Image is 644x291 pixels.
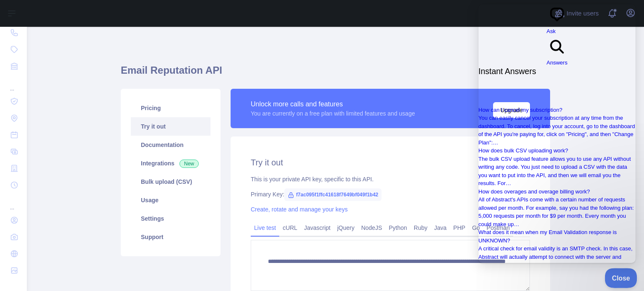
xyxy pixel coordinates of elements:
a: Ruby [410,221,431,234]
a: Javascript [301,221,334,234]
a: NodeJS [358,221,385,234]
div: Primary Key: [251,190,530,198]
iframe: Help Scout Beacon - Close [605,268,638,288]
a: Java [431,221,450,234]
a: Support [131,228,210,246]
span: f7ac095f1ffc41618f7649bf049f1b42 [284,188,382,201]
h1: Email Reputation API [121,64,550,84]
a: Documentation [131,136,210,154]
a: Integrations New [131,154,210,173]
a: Usage [131,191,210,209]
a: Python [385,221,410,234]
a: Try it out [131,117,210,136]
iframe: Help Scout Beacon - Live Chat, Contact Form, and Knowledge Base [478,4,636,263]
div: Unlock more calls and features [251,99,415,109]
a: Live test [251,221,279,234]
a: jQuery [334,221,358,234]
span: New [179,160,199,168]
div: You are currently on a free plan with limited features and usage [251,109,415,118]
h2: Try it out [251,157,530,168]
a: Create, rotate and manage your keys [251,206,348,213]
a: Bulk upload (CSV) [131,173,210,191]
a: Go [469,221,483,234]
div: ... [7,194,20,211]
a: Settings [131,209,210,228]
a: Pricing [131,99,210,117]
div: ... [7,75,20,92]
a: PHP [450,221,469,234]
a: cURL [279,221,301,234]
div: This is your private API key, specific to this API. [251,175,530,183]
